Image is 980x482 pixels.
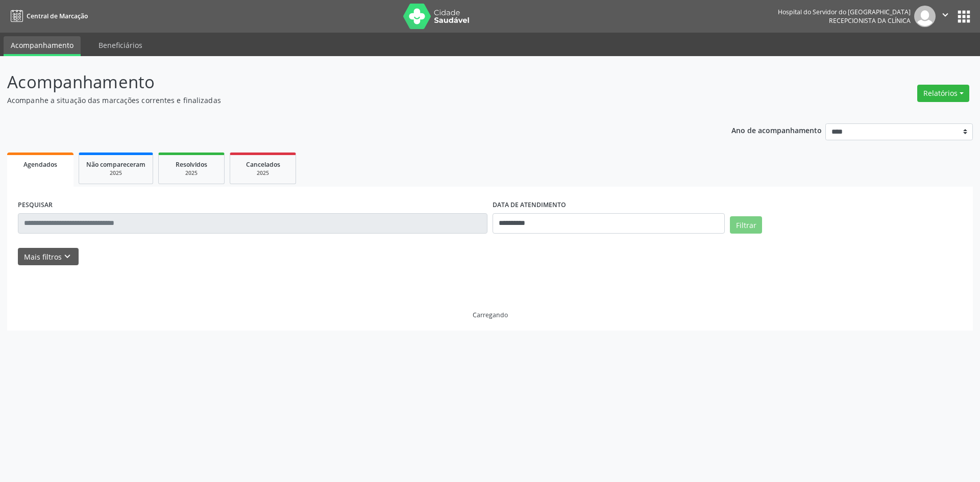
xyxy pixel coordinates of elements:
a: Central de Marcação [7,8,88,24]
span: Cancelados [246,160,280,169]
button: Filtrar [730,216,762,234]
div: 2025 [86,169,145,177]
span: Recepcionista da clínica [829,16,911,25]
div: Carregando [473,311,508,319]
span: Agendados [23,160,57,169]
button: Mais filtroskeyboard_arrow_down [18,248,79,266]
p: Acompanhe a situação das marcações correntes e finalizadas [7,95,683,106]
div: 2025 [166,169,217,177]
p: Acompanhamento [7,69,683,95]
button:  [936,6,955,27]
span: Resolvidos [176,160,207,169]
i:  [940,9,951,20]
p: Ano de acompanhamento [731,123,822,136]
img: img [914,6,936,27]
span: Central de Marcação [27,12,88,20]
a: Acompanhamento [4,36,81,56]
div: 2025 [237,169,288,177]
a: Beneficiários [91,36,150,54]
button: Relatórios [917,85,969,102]
label: DATA DE ATENDIMENTO [493,197,566,213]
button: apps [955,8,973,26]
i: keyboard_arrow_down [62,251,73,262]
label: PESQUISAR [18,197,53,213]
div: Hospital do Servidor do [GEOGRAPHIC_DATA] [778,8,911,16]
span: Não compareceram [86,160,145,169]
